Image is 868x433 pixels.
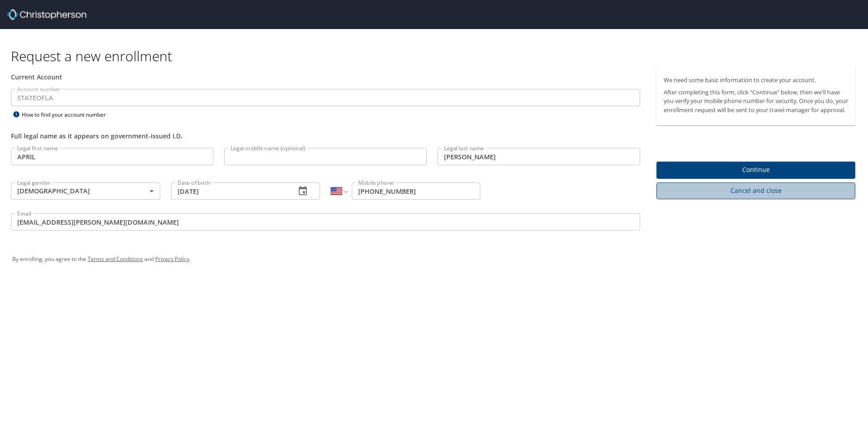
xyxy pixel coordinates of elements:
a: Privacy Policy [155,255,189,263]
div: By enrolling, you agree to the and . [12,248,856,271]
div: Full legal name as it appears on government-issued I.D. [11,131,640,141]
div: [DEMOGRAPHIC_DATA] [11,182,160,200]
button: Continue [656,162,855,179]
div: How to find your account number [11,109,124,120]
h1: Request a new enrollment [11,47,863,65]
input: MM/DD/YYYY [171,182,289,200]
p: We need some basic information to create your account. [664,76,848,84]
p: After completing this form, click "Continue" below, then we'll have you verify your mobile phone ... [664,88,848,114]
span: Cancel and close [664,185,848,197]
img: cbt logo [7,9,86,20]
div: Current Account [11,72,640,82]
input: Enter phone number [352,182,480,200]
a: Terms and Conditions [88,255,143,263]
span: Continue [664,164,848,176]
button: Cancel and close [656,182,855,199]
